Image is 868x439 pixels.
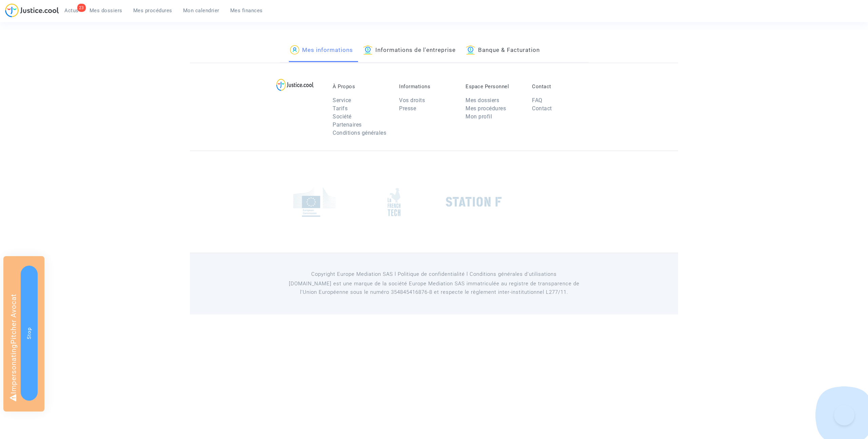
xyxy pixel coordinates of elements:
a: Mes procédures [128,5,178,16]
span: Mes finances [230,7,263,14]
div: 23 [77,4,86,12]
a: Presse [399,105,416,112]
span: Mon calendrier [183,7,219,14]
img: europe_commision.png [293,187,336,217]
img: jc-logo.svg [5,3,59,17]
a: Banque & Facturation [466,39,540,62]
p: [DOMAIN_NAME] est une marque de la société Europe Mediation SAS immatriculée au registre de tr... [280,280,589,297]
img: stationf.png [446,197,502,207]
img: logo-lg.svg [276,79,314,91]
div: Impersonating [3,256,44,412]
a: Mes informations [290,39,353,62]
a: FAQ [532,97,542,103]
a: Contact [532,105,552,112]
a: Mon profil [466,113,492,120]
a: Partenaires [333,121,362,128]
img: icon-banque.svg [466,45,475,55]
img: icon-banque.svg [363,45,373,55]
p: À Propos [333,83,389,90]
a: Mes procédures [466,105,506,112]
a: Mes dossiers [84,5,128,16]
span: Actus [64,7,79,14]
a: Mon calendrier [178,5,225,16]
a: 23Actus [59,5,84,16]
a: Vos droits [399,97,425,103]
p: Contact [532,83,588,90]
p: Copyright Europe Mediation SAS l Politique de confidentialité l Conditions générales d’utilisa... [280,270,589,279]
iframe: Help Scout Beacon - Open [834,405,854,425]
span: Mes dossiers [90,7,122,14]
img: french_tech.png [388,188,400,216]
a: Conditions générales [333,130,386,136]
a: Mes finances [225,5,268,16]
a: Société [333,113,352,120]
img: icon-passager.svg [290,45,299,55]
a: Informations de l'entreprise [363,39,456,62]
a: Mes dossiers [466,97,499,103]
a: Service [333,97,351,103]
p: Espace Personnel [466,83,522,90]
span: Mes procédures [133,7,172,14]
p: Informations [399,83,455,90]
a: Tarifs [333,105,348,112]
